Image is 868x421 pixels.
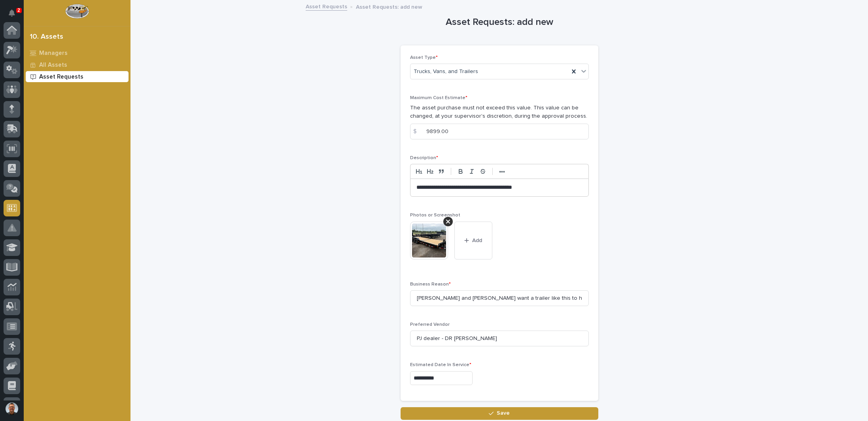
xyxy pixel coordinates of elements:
p: Asset Requests: add new [356,2,422,11]
span: Asset Type [410,55,438,60]
button: users-avatar [4,400,20,417]
input: Dollar Amount [410,124,589,139]
span: Photos or Screenshot [410,213,460,218]
span: Estimated Date In Service [410,363,471,367]
p: Asset Requests [39,73,83,81]
p: The asset purchase must not exceed this value. This value can be changed, at your supervisor's di... [410,104,589,120]
a: All Assets [24,59,130,71]
div: 10. Assets [30,33,63,41]
span: Save [497,410,510,417]
p: Managers [39,50,68,57]
strong: ••• [499,169,505,175]
span: Add [472,237,482,244]
img: Workspace Logo [65,4,89,19]
span: Description [410,156,438,160]
p: 2 [17,8,20,13]
h1: Asset Requests: add new [401,17,598,28]
button: Add [454,222,492,259]
button: Notifications [4,5,20,21]
div: Notifications2 [10,9,20,22]
span: Preferred Vendor [410,322,450,327]
span: Trucks, Vans, and Trailers [414,68,478,76]
p: All Assets [39,62,67,69]
button: ••• [497,167,508,176]
span: Business Reason [410,282,451,287]
a: Asset Requests [306,2,347,11]
button: Save [401,407,598,420]
div: $ [410,124,426,139]
span: Maximum Cost Estimate [410,96,467,100]
a: Asset Requests [24,71,130,83]
a: Managers [24,47,130,59]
